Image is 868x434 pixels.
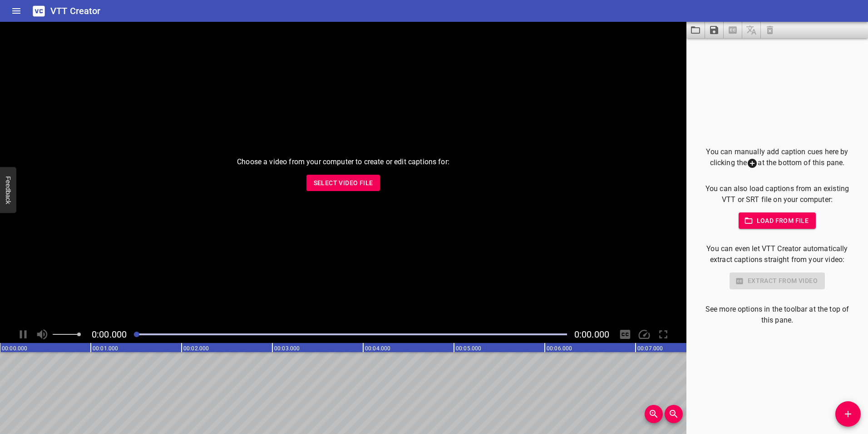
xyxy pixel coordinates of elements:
[93,345,118,352] text: 00:01.000
[746,215,809,227] span: Load from file
[183,345,209,352] text: 00:02.000
[724,22,742,38] span: Select a video in the pane to the left, then you can automatically extract captions.
[574,329,609,340] span: Video Duration
[742,22,761,38] span: Add some captions below, then you can translate them.
[701,273,853,289] div: Select a video in the pane to the left to use this feature
[637,345,663,352] text: 00:07.000
[134,333,567,335] div: Play progress
[655,326,672,343] div: Toggle Full Screen
[616,326,634,343] div: Hide/Show Captions
[739,212,816,229] button: Load from file
[274,345,300,352] text: 00:03.000
[701,146,853,169] p: You can manually add caption cues here by clicking the at the bottom of this pane.
[50,4,101,18] h6: VTT Creator
[547,345,572,352] text: 00:06.000
[237,156,449,167] p: Choose a video from your computer to create or edit captions for:
[665,405,683,423] button: Zoom Out
[92,329,127,340] span: Current Time
[636,326,653,343] div: Playback Speed
[456,345,481,352] text: 00:05.000
[701,304,853,326] p: See more options in the toolbar at the top of this pane.
[2,345,27,352] text: 00:00.000
[314,177,373,189] span: Select Video File
[701,243,853,265] p: You can even let VTT Creator automatically extract captions straight from your video:
[365,345,390,352] text: 00:04.000
[835,401,861,427] button: Add Cue
[709,25,720,35] svg: Save captions to file
[690,25,701,35] svg: Load captions from file
[645,405,663,423] button: Zoom In
[705,22,724,38] button: Save captions to file
[686,22,705,38] button: Load captions from file
[701,183,853,205] p: You can also load captions from an existing VTT or SRT file on your computer:
[306,175,380,192] button: Select Video File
